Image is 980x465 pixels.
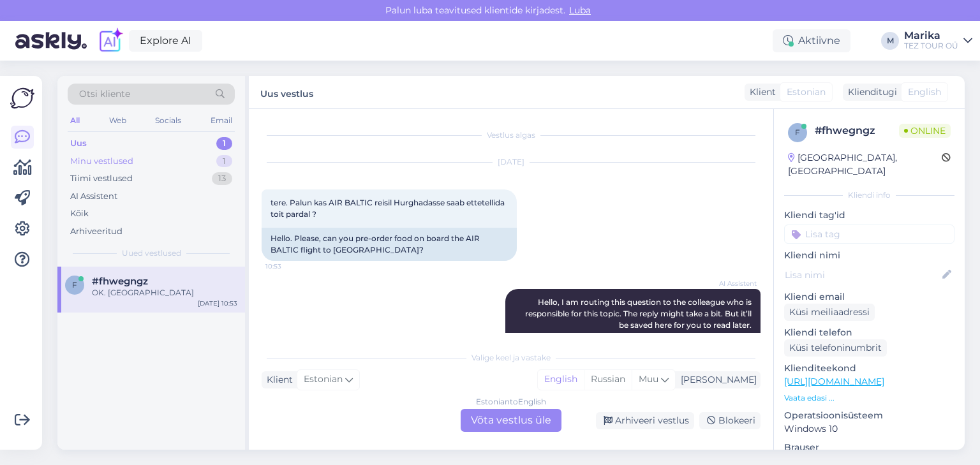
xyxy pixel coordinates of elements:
[784,362,954,375] p: Klienditeekond
[70,190,117,203] div: AI Assistent
[784,225,954,244] input: Lisa tag
[904,31,972,51] a: MarikaTEZ TOUR OÜ
[784,376,884,387] a: [URL][DOMAIN_NAME]
[265,262,313,271] span: 10:53
[70,225,122,238] div: Arhiveeritud
[10,86,34,110] img: Askly Logo
[262,373,293,387] div: Klient
[784,304,875,321] div: Küsi meiliaadressi
[72,280,77,290] span: f
[784,339,887,357] div: Küsi telefoninumbrit
[461,409,561,432] div: Võta vestlus üle
[262,156,761,168] div: [DATE]
[745,85,776,99] div: Klient
[784,189,954,201] div: Kliendi info
[773,29,850,52] div: Aktiivne
[262,129,761,141] div: Vestlus algas
[92,276,148,287] span: #fhwegngz
[784,326,954,339] p: Kliendi telefon
[881,32,899,50] div: M
[198,299,237,308] div: [DATE] 10:53
[904,41,958,51] div: TEZ TOUR OÜ
[97,27,124,54] img: explore-ai
[70,207,89,220] div: Kõik
[208,112,235,129] div: Email
[152,112,184,129] div: Socials
[784,392,954,404] p: Vaata edasi ...
[584,370,632,389] div: Russian
[676,373,757,387] div: [PERSON_NAME]
[262,352,761,364] div: Valige keel ja vastake
[70,172,133,185] div: Tiimi vestlused
[216,155,232,168] div: 1
[904,31,958,41] div: Marika
[815,123,899,138] div: # fhwegngz
[476,396,546,408] div: Estonian to English
[785,268,940,282] input: Lisa nimi
[107,112,129,129] div: Web
[899,124,951,138] span: Online
[596,412,694,429] div: Arhiveeri vestlus
[216,137,232,150] div: 1
[639,373,658,385] span: Muu
[92,287,237,299] div: OK. [GEOGRAPHIC_DATA]
[784,422,954,436] p: Windows 10
[787,85,826,99] span: Estonian
[68,112,82,129] div: All
[908,85,941,99] span: English
[709,279,757,288] span: AI Assistent
[122,247,181,259] span: Uued vestlused
[304,373,343,387] span: Estonian
[538,370,584,389] div: English
[212,172,232,185] div: 13
[565,4,595,16] span: Luba
[271,198,507,219] span: tere. Palun kas AIR BALTIC reisil Hurghadasse saab ettetellida toit pardal ?
[70,155,133,168] div: Minu vestlused
[699,412,761,429] div: Blokeeri
[784,249,954,262] p: Kliendi nimi
[784,290,954,304] p: Kliendi email
[843,85,897,99] div: Klienditugi
[784,441,954,454] p: Brauser
[262,228,517,261] div: Hello. Please, can you pre-order food on board the AIR BALTIC flight to [GEOGRAPHIC_DATA]?
[70,137,87,150] div: Uus
[784,209,954,222] p: Kliendi tag'id
[79,87,130,101] span: Otsi kliente
[525,297,754,330] span: Hello, I am routing this question to the colleague who is responsible for this topic. The reply m...
[260,84,313,101] label: Uus vestlus
[784,409,954,422] p: Operatsioonisüsteem
[129,30,202,52] a: Explore AI
[795,128,800,137] span: f
[788,151,942,178] div: [GEOGRAPHIC_DATA], [GEOGRAPHIC_DATA]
